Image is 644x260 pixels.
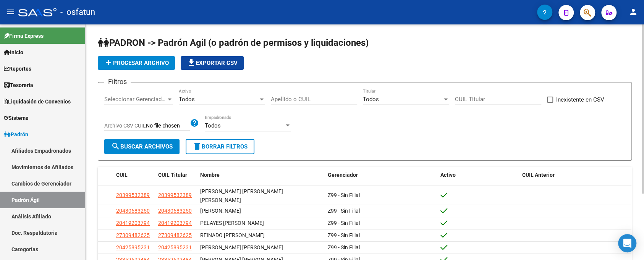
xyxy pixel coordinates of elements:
span: Todos [205,122,221,129]
span: 20430683250 [116,208,150,214]
button: Exportar CSV [181,56,244,70]
span: 20430683250 [158,208,192,214]
span: - osfatun [60,4,95,21]
input: Archivo CSV CUIL [146,123,190,129]
span: Sistema [4,114,29,122]
mat-icon: person [629,7,638,16]
mat-icon: file_download [187,58,196,67]
span: Nombre [200,172,220,178]
span: PELAYES [PERSON_NAME] [200,220,264,226]
span: 27309482625 [158,232,192,238]
span: Tesorería [4,81,33,89]
span: Z99 - Sin Filial [328,244,360,250]
button: Borrar Filtros [186,139,254,154]
h3: Filtros [104,76,131,87]
datatable-header-cell: Gerenciador [325,167,437,183]
span: [PERSON_NAME] [PERSON_NAME] [PERSON_NAME] [200,188,283,203]
span: Reportes [4,65,31,73]
span: Borrar Filtros [193,143,248,150]
span: [PERSON_NAME] [200,208,241,214]
span: 20425895231 [116,244,150,250]
span: Archivo CSV CUIL [104,123,146,129]
span: Firma Express [4,32,44,40]
mat-icon: delete [193,142,202,151]
span: Z99 - Sin Filial [328,192,360,198]
span: Inicio [4,48,23,57]
span: Seleccionar Gerenciador [104,96,166,103]
span: CUIL Titular [158,172,187,178]
span: 20419203794 [158,220,192,226]
datatable-header-cell: CUIL [113,167,155,183]
datatable-header-cell: Nombre [197,167,325,183]
span: Z99 - Sin Filial [328,208,360,214]
span: Liquidación de Convenios [4,97,71,106]
span: Z99 - Sin Filial [328,232,360,238]
button: Procesar archivo [98,56,175,70]
datatable-header-cell: CUIL Titular [155,167,197,183]
div: Open Intercom Messenger [618,234,636,252]
span: Gerenciador [328,172,358,178]
span: REINADO [PERSON_NAME] [200,232,265,238]
span: Activo [440,172,456,178]
span: 20399532389 [158,192,192,198]
span: PADRON -> Padrón Agil (o padrón de permisos y liquidaciones) [98,37,369,48]
mat-icon: search [111,142,120,151]
span: 20419203794 [116,220,150,226]
span: [PERSON_NAME] [PERSON_NAME] [200,244,283,250]
span: Inexistente en CSV [556,95,604,104]
span: Todos [179,96,195,103]
span: 20425895231 [158,244,192,250]
span: Padrón [4,130,28,139]
datatable-header-cell: CUIL Anterior [519,167,631,183]
button: Buscar Archivos [104,139,180,154]
span: 27309482625 [116,232,150,238]
span: 20399532389 [116,192,150,198]
span: Z99 - Sin Filial [328,220,360,226]
mat-icon: menu [6,7,15,16]
span: Buscar Archivos [111,143,173,150]
span: CUIL [116,172,128,178]
span: CUIL Anterior [522,172,555,178]
span: Procesar archivo [104,60,169,66]
span: Todos [363,96,379,103]
datatable-header-cell: Activo [437,167,519,183]
mat-icon: add [104,58,113,67]
span: Exportar CSV [187,60,238,66]
mat-icon: help [190,118,199,128]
